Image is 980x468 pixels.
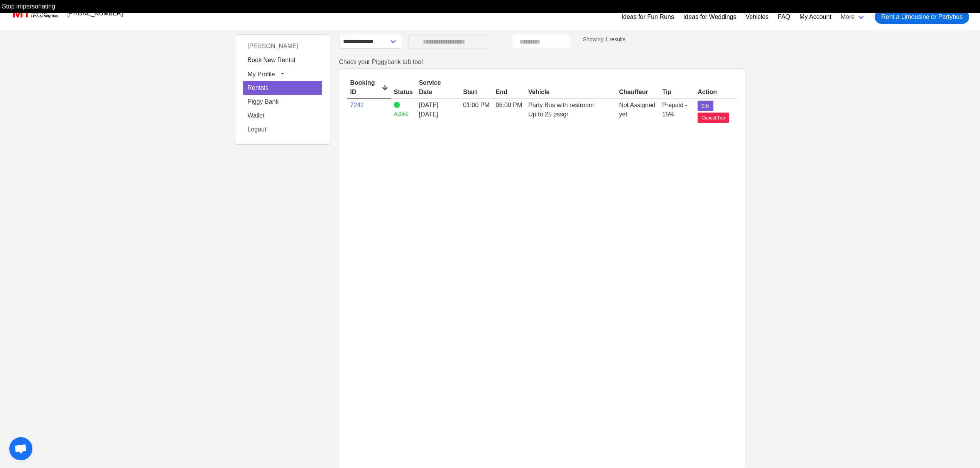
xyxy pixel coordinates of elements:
a: Logout [243,123,322,136]
div: Open chat [9,437,32,460]
a: Rentals [243,81,322,95]
span: Not Assigned yet [619,102,655,118]
div: Start [463,88,489,97]
a: Wallet [243,109,322,123]
span: Rent a Limousine or Partybus [881,12,963,22]
h2: Check your Piggybank tab too! [339,58,745,66]
div: Service Date [419,78,457,97]
a: [PHONE_NUMBER] [63,6,128,21]
span: Cancel Trip [701,114,725,121]
a: Stop impersonating [2,3,55,10]
img: MotorToys Logo [11,8,58,19]
span: 06:00 PM [496,102,522,108]
div: Tip [662,88,691,97]
span: Edit [701,103,710,109]
small: Showing 1 results [583,36,626,42]
button: Cancel Trip [698,113,729,123]
div: Booking ID [350,78,388,97]
a: Rent a Limousine or Partybus [875,10,969,24]
span: Prepaid - 15% [662,102,687,118]
a: Edit [698,102,713,108]
span: Party Bus with restroom [528,102,594,108]
a: FAQ [778,12,790,22]
a: Ideas for Fun Runs [622,12,674,22]
a: More [836,7,870,27]
span: 01:00 PM [463,102,489,108]
a: Ideas for Weddings [683,12,737,22]
small: Active [394,110,413,118]
span: [PERSON_NAME] [243,40,303,52]
a: 7242 [350,102,364,108]
button: My Profile [243,67,322,81]
div: Vehicle [528,88,613,97]
span: Up to 25 pssgr [528,111,568,118]
span: My Profile [248,71,275,77]
a: My Account [799,12,831,22]
a: Vehicles [745,12,769,22]
span: [DATE] [419,110,457,119]
a: Book New Rental [243,53,322,67]
span: [DATE] [419,102,438,108]
button: Edit [698,101,713,111]
div: Action [698,88,737,97]
div: Chauffeur [619,88,656,97]
div: Status [394,88,413,97]
div: End [496,88,522,97]
a: Piggy Bank [243,95,322,109]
